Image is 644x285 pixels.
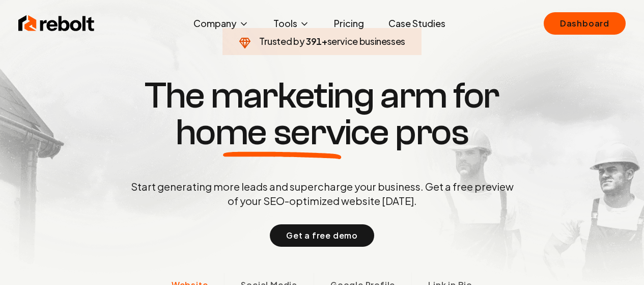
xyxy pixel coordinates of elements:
[129,179,516,208] p: Start generating more leads and supercharge your business. Get a free preview of your SEO-optimiz...
[78,77,567,151] h1: The marketing arm for pros
[326,13,372,34] a: Pricing
[270,224,374,247] button: Get a free demo
[265,13,318,34] button: Tools
[185,13,257,34] button: Company
[322,35,327,47] span: +
[259,35,304,47] span: Trusted by
[327,35,406,47] span: service businesses
[544,12,626,35] a: Dashboard
[176,114,389,151] span: home service
[380,13,454,34] a: Case Studies
[18,13,95,34] img: Rebolt Logo
[306,34,322,48] span: 391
